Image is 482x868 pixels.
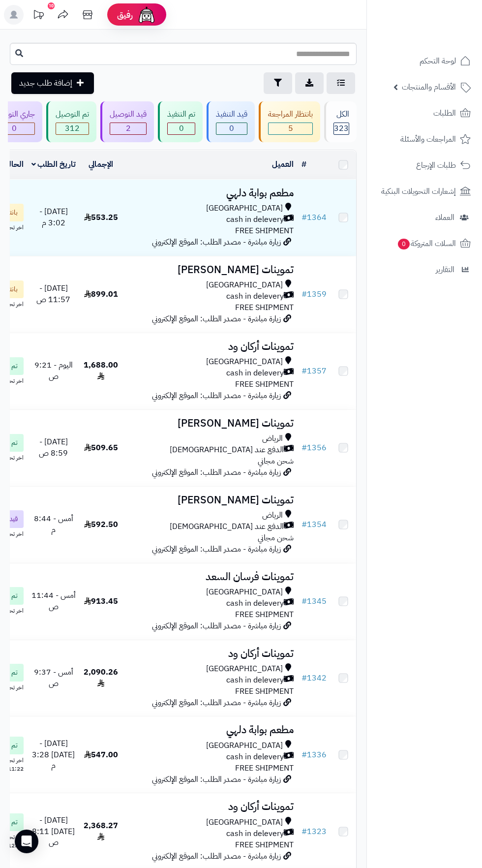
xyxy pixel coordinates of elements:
a: تم التوصيل 312 [44,101,98,142]
span: cash in delevery [226,675,284,686]
a: #1354 [301,519,327,530]
span: العملاء [435,211,454,224]
span: # [301,826,307,837]
span: [GEOGRAPHIC_DATA] [206,203,283,214]
span: التقارير [436,263,454,277]
h3: تموينات [PERSON_NAME] [126,495,294,506]
span: cash in delevery [226,598,284,609]
a: العميل [272,158,294,170]
span: 899.01 [84,288,118,300]
span: 0 [168,123,195,134]
span: لوحة التحكم [420,54,456,68]
span: [GEOGRAPHIC_DATA] [206,356,283,368]
h3: تموينات [PERSON_NAME] [126,264,294,276]
a: #1356 [301,442,327,454]
a: الطلبات [373,101,476,125]
span: اليوم - 9:21 ص [34,359,73,382]
a: إشعارات التحويلات البنكية [373,180,476,203]
span: FREE SHIPMENT [235,378,294,390]
span: FREE SHIPMENT [235,609,294,620]
a: قيد التنفيذ 0 [205,101,257,142]
span: # [301,749,307,761]
span: # [301,212,307,223]
span: [DATE] - 11:57 ص [36,282,70,306]
span: cash in delevery [226,751,284,763]
span: 592.50 [84,519,118,530]
span: [GEOGRAPHIC_DATA] [206,740,283,751]
span: زيارة مباشرة - مصدر الطلب: الموقع الإلكتروني [152,236,281,248]
a: #1345 [301,595,327,607]
span: cash in delevery [226,214,284,225]
span: 2 [110,123,146,134]
span: زيارة مباشرة - مصدر الطلب: الموقع الإلكتروني [152,390,281,402]
span: الطلبات [433,106,456,120]
span: # [301,672,307,684]
span: 509.65 [84,442,118,454]
h3: تموينات [PERSON_NAME] [126,418,294,429]
div: الكل [333,109,349,120]
span: [GEOGRAPHIC_DATA] [206,817,283,828]
span: زيارة مباشرة - مصدر الطلب: الموقع الإلكتروني [152,697,281,709]
a: قيد التوصيل 2 [98,101,156,142]
span: أمس - 11:44 ص [31,589,76,613]
h3: تموينات أركان ود [126,341,294,352]
a: الكل323 [322,101,359,142]
span: [DATE] - 3:02 م [39,206,68,229]
div: تم التوصيل [56,109,89,120]
span: المراجعات والأسئلة [400,132,456,146]
a: الحالة [5,158,24,170]
a: # [301,158,306,170]
span: رفيق [117,9,133,21]
span: # [301,288,307,300]
span: أمس - 9:37 ص [34,666,73,689]
span: الدفع عند [DEMOGRAPHIC_DATA] [170,444,284,456]
a: تاريخ الطلب [31,158,76,170]
span: [GEOGRAPHIC_DATA] [206,663,283,675]
img: ai-face.png [137,5,156,25]
a: #1359 [301,288,327,300]
span: زيارة مباشرة - مصدر الطلب: الموقع الإلكتروني [152,850,281,862]
a: لوحة التحكم [373,49,476,73]
a: إضافة طلب جديد [11,72,94,94]
a: #1323 [301,826,327,837]
a: تحديثات المنصة [26,5,51,27]
div: بانتظار المراجعة [268,109,313,120]
div: Open Intercom Messenger [15,830,38,853]
a: السلات المتروكة0 [373,232,476,255]
span: الرياض [262,433,283,444]
span: 1,688.00 [84,359,118,382]
span: FREE SHIPMENT [235,225,294,237]
div: 10 [48,2,55,9]
span: زيارة مباشرة - مصدر الطلب: الموقع الإلكتروني [152,543,281,555]
div: قيد التنفيذ [216,109,247,120]
h3: تموينات فرسان السعد [126,571,294,583]
span: الأقسام والمنتجات [402,80,456,94]
a: #1342 [301,672,327,684]
span: 547.00 [84,749,118,761]
span: FREE SHIPMENT [235,762,294,774]
span: # [301,595,307,607]
div: 0 [216,123,247,134]
span: 323 [334,123,349,134]
span: cash in delevery [226,368,284,379]
span: [DATE] - [DATE] 8:11 ص [32,814,75,849]
h3: تموينات أركان ود [126,801,294,812]
span: شحن مجاني [258,455,294,467]
span: cash in delevery [226,828,284,839]
a: التقارير [373,258,476,281]
span: إضافة طلب جديد [19,77,72,89]
span: زيارة مباشرة - مصدر الطلب: الموقع الإلكتروني [152,774,281,785]
span: cash in delevery [226,291,284,302]
span: FREE SHIPMENT [235,839,294,851]
a: المراجعات والأسئلة [373,127,476,151]
a: #1336 [301,749,327,761]
span: السلات المتروكة [397,237,456,250]
span: إشعارات التحويلات البنكية [381,185,456,198]
span: FREE SHIPMENT [235,685,294,697]
span: الدفع عند [DEMOGRAPHIC_DATA] [170,521,284,532]
span: [DATE] - 8:59 ص [39,436,68,459]
span: الرياض [262,510,283,521]
div: قيد التوصيل [110,109,147,120]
